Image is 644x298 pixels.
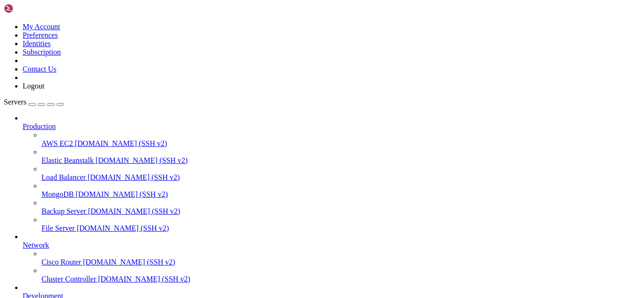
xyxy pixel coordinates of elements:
[41,173,86,181] span: Load Balancer
[88,207,181,215] span: [DOMAIN_NAME] (SSH v2)
[23,65,57,73] a: Contact Us
[41,258,81,266] span: Cisco Router
[88,173,180,181] span: [DOMAIN_NAME] (SSH v2)
[23,233,640,283] li: Network
[41,139,640,148] a: AWS EC2 [DOMAIN_NAME] (SSH v2)
[41,266,640,283] li: Cluster Controller [DOMAIN_NAME] (SSH v2)
[23,241,49,249] span: Network
[41,275,96,283] span: Cluster Controller
[41,190,74,198] span: MongoDB
[41,148,640,165] li: Elastic Beanstalk [DOMAIN_NAME] (SSH v2)
[41,224,640,233] a: File Server [DOMAIN_NAME] (SSH v2)
[41,207,640,216] a: Backup Server [DOMAIN_NAME] (SSH v2)
[41,182,640,199] li: MongoDB [DOMAIN_NAME] (SSH v2)
[75,139,167,147] span: [DOMAIN_NAME] (SSH v2)
[41,199,640,216] li: Backup Server [DOMAIN_NAME] (SSH v2)
[41,165,640,182] li: Load Balancer [DOMAIN_NAME] (SSH v2)
[23,23,60,31] a: My Account
[83,258,175,266] span: [DOMAIN_NAME] (SSH v2)
[96,156,188,164] span: [DOMAIN_NAME] (SSH v2)
[41,156,640,165] a: Elastic Beanstalk [DOMAIN_NAME] (SSH v2)
[23,114,640,233] li: Production
[41,139,73,147] span: AWS EC2
[4,98,26,106] span: Servers
[23,241,640,250] a: Network
[41,216,640,233] li: File Server [DOMAIN_NAME] (SSH v2)
[41,190,640,199] a: MongoDB [DOMAIN_NAME] (SSH v2)
[41,258,640,266] a: Cisco Router [DOMAIN_NAME] (SSH v2)
[41,131,640,148] li: AWS EC2 [DOMAIN_NAME] (SSH v2)
[75,190,168,198] span: [DOMAIN_NAME] (SSH v2)
[4,4,58,13] img: Shellngn
[98,275,190,283] span: [DOMAIN_NAME] (SSH v2)
[23,48,61,56] a: Subscription
[23,82,44,90] a: Logout
[77,224,169,232] span: [DOMAIN_NAME] (SSH v2)
[4,98,64,106] a: Servers
[41,207,86,215] span: Backup Server
[23,31,58,39] a: Preferences
[41,250,640,266] li: Cisco Router [DOMAIN_NAME] (SSH v2)
[41,173,640,182] a: Load Balancer [DOMAIN_NAME] (SSH v2)
[41,224,75,232] span: File Server
[23,122,640,131] a: Production
[23,40,51,48] a: Identities
[23,122,56,130] span: Production
[41,156,94,164] span: Elastic Beanstalk
[41,275,640,283] a: Cluster Controller [DOMAIN_NAME] (SSH v2)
